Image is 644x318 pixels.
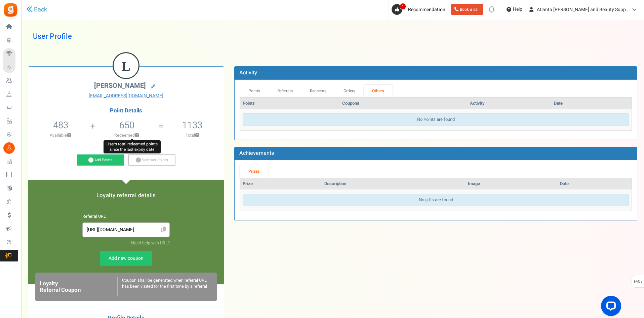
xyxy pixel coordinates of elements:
a: Referrals [269,85,301,97]
a: Points [240,85,269,97]
button: ? [67,133,71,138]
th: Date [551,98,632,109]
h6: Referral URL [82,214,170,219]
th: Description [322,178,465,190]
b: Achievements [239,149,274,157]
div: No Points are found [243,113,629,126]
span: Help [511,6,522,13]
a: Book a call [451,4,483,15]
h4: Point Details [28,108,224,114]
a: Orders [335,85,364,97]
th: Date [557,178,632,190]
th: Prize [240,178,321,190]
div: Coupon shall be generated when referral URL has been visited for the first time by a referral [117,277,212,296]
th: Image [465,178,557,190]
a: Help [504,4,525,15]
th: Activity [467,98,551,109]
p: Total [164,132,220,138]
h6: Loyalty Referral Coupon [40,281,117,293]
button: ? [195,133,199,138]
a: Redeems [301,85,335,97]
span: 483 [53,118,68,132]
p: Redeemed [96,132,157,138]
button: ? [135,133,139,138]
a: Others [364,85,393,97]
th: Coupons [339,98,468,109]
th: Points [240,98,339,109]
a: Subtract Points [128,154,175,166]
span: Atlanta [PERSON_NAME] and Beauty Supp... [537,6,630,13]
span: Click to Copy [158,224,169,236]
figcaption: L [114,53,138,79]
span: [PERSON_NAME] [94,81,146,91]
a: Prizes [240,165,268,178]
h5: Loyalty referral details [35,192,217,199]
a: Add new coupon [100,251,152,266]
p: Available [32,132,89,138]
a: 1 Recommendation [392,4,448,15]
h1: User Profile [33,27,632,46]
h5: 650 [119,120,134,130]
div: User's total redeemed points since the last expiry date [104,140,161,154]
span: FAQs [634,275,643,288]
a: Need help with URL? [131,240,170,246]
a: Add Points [77,154,124,166]
div: No gifts are found [243,194,629,206]
span: 1 [400,3,406,10]
a: [EMAIL_ADDRESS][DOMAIN_NAME] [33,93,219,99]
img: Gratisfaction [3,2,18,17]
h5: 1133 [182,120,202,130]
b: Activity [239,69,257,77]
span: Recommendation [408,6,445,13]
